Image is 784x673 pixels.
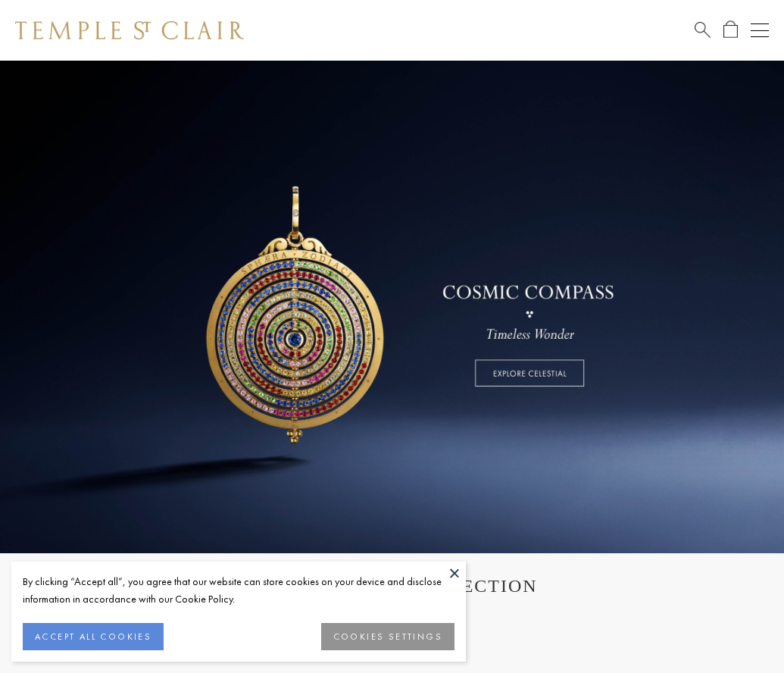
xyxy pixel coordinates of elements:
a: Search [695,20,711,39]
button: Open navigation [751,21,769,39]
button: COOKIES SETTINGS [321,623,454,650]
a: Open Shopping Bag [723,20,738,39]
img: Temple St. Clair [15,21,244,39]
button: ACCEPT ALL COOKIES [23,623,164,650]
div: By clicking “Accept all”, you agree that our website can store cookies on your device and disclos... [23,573,454,608]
